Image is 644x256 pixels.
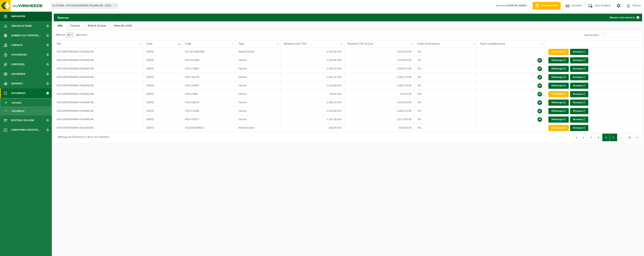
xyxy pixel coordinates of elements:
[11,116,34,125] span: Boutique en ligne
[281,90,344,98] td: 80,50 EUR
[236,115,281,124] td: Facture
[54,64,144,73] td: SITA GASTRONOMIA ITALIANA SRL
[54,81,144,90] td: SITA GASTRONOMIA ITALIANA SRL
[182,90,236,98] td: VF23-13860
[548,91,569,97] a: Télécharger
[182,124,236,132] td: VELAO23-009013
[595,134,602,141] button: 3
[182,64,236,73] td: VF23-175861
[182,115,236,124] td: VF23-101877
[56,33,87,37] label: Afficher éléments
[570,49,588,55] button: Renvoyer
[281,81,344,90] td: 1.313,80 EUR
[236,56,281,64] td: Facture
[570,91,588,97] button: Renvoyer
[574,134,580,141] button: Previous
[625,134,634,141] button: 32
[144,56,182,64] td: [DATE]
[182,73,236,81] td: VF23-161178
[11,69,25,79] span: Calendrier
[281,98,344,107] td: 1.384,10 EUR
[344,90,415,98] td: 97,41 EUR
[570,74,588,80] button: Renvoyer
[281,115,344,124] td: 1.337,18 EUR
[54,124,144,132] td: SITA GASTRONOMIA ITALIANA SRL
[54,56,144,64] td: SITA GASTRONOMIA ITALIANA SRL
[11,50,27,60] span: Utilisateurs
[182,107,236,115] td: VF23-115096
[66,32,74,38] span: 10
[51,3,118,8] span: 01-073486 - SITA GASTRONOMIA ITALIANA SRL - COURCELLES
[238,42,244,45] span: Type
[610,134,617,141] button: 5
[236,81,281,90] td: Facture
[11,31,41,40] span: Données de l'entrepr...
[344,81,415,90] td: 1.589,70 EUR
[570,116,588,123] button: Renvoyer
[11,125,40,135] span: Conditions d'accepta...
[11,21,32,31] span: Tableau de bord
[236,47,281,56] td: Relevé d'achat
[281,64,344,73] td: 1.354,52 EUR
[56,134,109,141] div: Affichage de l'élément 31 à 40 sur 311 éléments
[1,99,51,106] a: Factures
[607,14,642,21] button: Marquer tout comme lu
[570,100,588,106] button: Renvoyer
[84,21,110,30] a: Relevé d'achat
[65,32,74,38] span: 10
[344,56,415,64] td: 1.479,89 EUR
[415,115,477,124] td: VEL
[182,47,236,56] td: VEL-AO-24801000
[570,57,588,63] button: Renvoyer
[11,88,26,98] span: Documents
[11,12,25,21] span: Navigation
[344,107,415,115] td: 1.465,19 EUR
[281,47,344,56] td: 1.012,92 EUR
[584,34,600,37] label: Rechercher:
[415,56,477,64] td: VEL
[570,125,588,131] button: Renvoyer
[12,99,22,106] span: Factures
[548,57,569,63] a: Télécharger
[54,21,66,30] a: Alle
[236,90,281,98] td: Facture
[344,64,415,73] td: 1.638,97 EUR
[144,107,182,115] td: [DATE]
[634,134,640,141] button: Next
[182,56,236,64] td: VF24-011936
[548,49,569,55] a: Télécharger
[570,66,588,72] button: Renvoyer
[144,64,182,73] td: [DATE]
[54,14,72,21] h2: Factures
[12,107,24,115] span: Documents
[144,81,182,90] td: [DATE]
[617,134,625,141] span: …
[236,124,281,132] td: Relevé d'achat
[236,107,281,115] td: Facture
[344,47,415,56] td: 1.012,92 EUR
[344,73,415,81] td: 1.236,77 EUR
[147,42,152,45] span: Date
[548,83,569,89] a: Télécharger
[110,21,136,30] a: Note de crédit
[144,115,182,124] td: [DATE]
[415,107,477,115] td: VEL
[236,98,281,107] td: Facture
[57,42,61,45] span: Site
[236,64,281,73] td: Facture
[11,79,23,88] span: Rapports
[532,2,561,10] a: Demande devis
[182,98,236,107] td: VF23-130372
[507,4,527,7] strong: [PERSON_NAME]
[185,42,191,45] span: Code
[11,40,23,50] span: Contacts
[540,4,559,8] span: Demande devis
[54,90,144,98] td: SITA GASTRONOMIA ITALIANA SRL
[415,98,477,107] td: VEL
[580,134,587,141] button: 1
[415,81,477,90] td: VEL
[54,47,144,56] td: SITA GASTRONOMIA ITALIANA SRL
[281,124,344,132] td: 328,50 EUR
[570,108,588,114] button: Renvoyer
[347,42,373,45] span: Montant TVA incluse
